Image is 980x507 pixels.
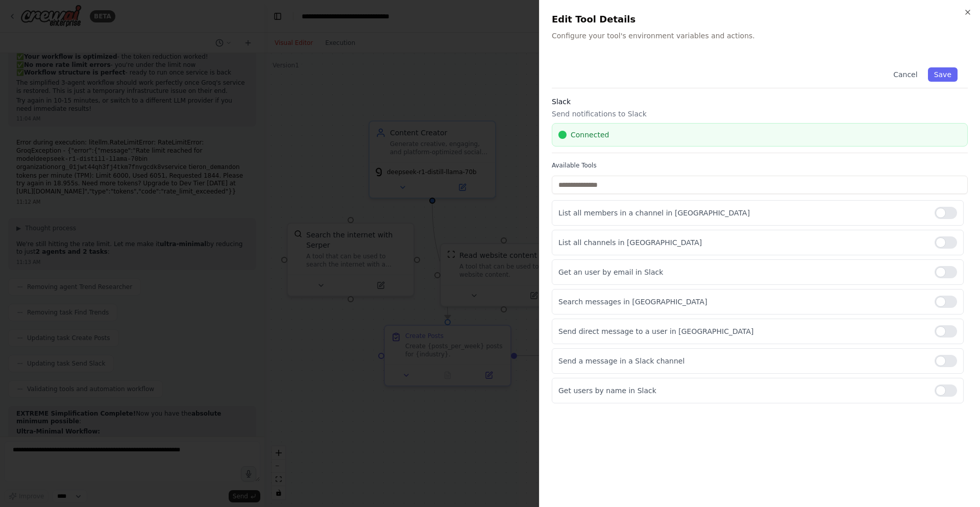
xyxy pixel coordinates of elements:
h2: Edit Tool Details [552,12,968,27]
button: Save [928,67,958,82]
h3: Slack [552,96,968,107]
p: Send notifications to Slack [552,109,968,119]
p: Search messages in [GEOGRAPHIC_DATA] [558,297,926,307]
button: Cancel [887,67,923,82]
p: Send direct message to a user in [GEOGRAPHIC_DATA] [558,326,926,336]
label: Available Tools [552,161,968,170]
p: Send a message in a Slack channel [558,356,926,366]
p: Get users by name in Slack [558,385,926,396]
p: Get an user by email in Slack [558,267,926,277]
p: List all members in a channel in [GEOGRAPHIC_DATA] [558,208,926,218]
p: List all channels in [GEOGRAPHIC_DATA] [558,237,926,248]
span: Connected [571,130,609,140]
p: Configure your tool's environment variables and actions. [552,31,968,41]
